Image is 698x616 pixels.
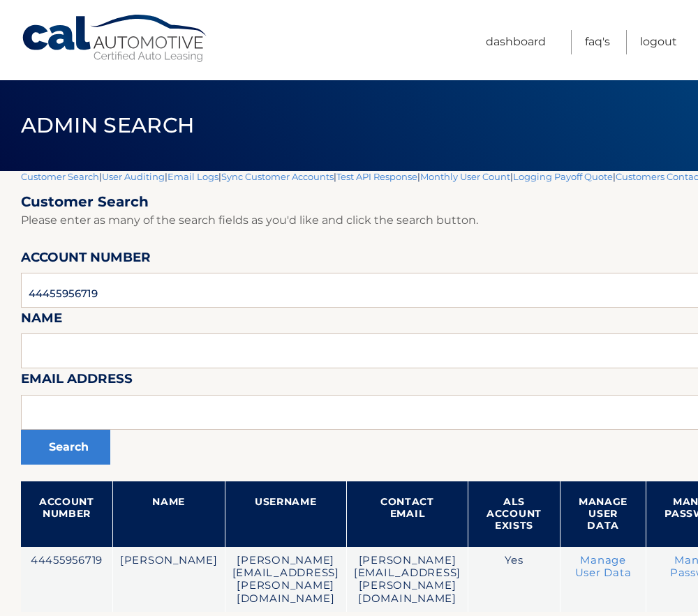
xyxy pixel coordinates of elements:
a: User Auditing [102,171,165,182]
a: Logout [640,30,677,54]
td: [PERSON_NAME][EMAIL_ADDRESS][PERSON_NAME][DOMAIN_NAME] [346,547,468,613]
th: ALS Account Exists [468,481,560,547]
button: Search [21,430,110,465]
a: Sync Customer Accounts [221,171,334,182]
td: [PERSON_NAME][EMAIL_ADDRESS][PERSON_NAME][DOMAIN_NAME] [225,547,346,613]
a: Customer Search [21,171,99,182]
th: Manage User Data [560,481,646,547]
a: Manage User Data [575,554,632,579]
label: Name [21,308,62,333]
a: Dashboard [486,30,546,54]
a: Logging Payoff Quote [513,171,613,182]
a: Email Logs [168,171,218,182]
label: Account Number [21,247,151,273]
td: Yes [468,547,560,613]
th: Name [112,481,225,547]
td: [PERSON_NAME] [112,547,225,613]
th: Contact Email [346,481,468,547]
label: Email Address [21,368,133,394]
td: 44455956719 [21,547,112,613]
a: Test API Response [336,171,417,182]
span: Admin Search [21,112,195,138]
th: Account Number [21,481,112,547]
a: FAQ's [585,30,610,54]
a: Cal Automotive [21,14,209,63]
th: Username [225,481,346,547]
a: Monthly User Count [420,171,510,182]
